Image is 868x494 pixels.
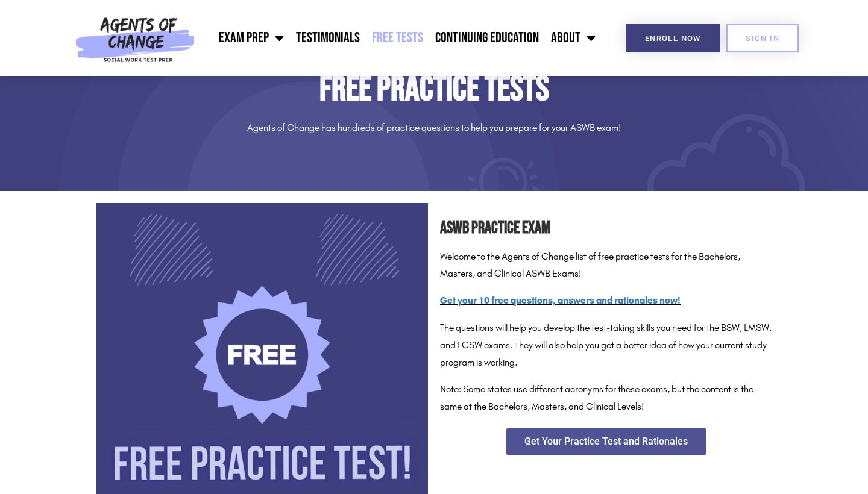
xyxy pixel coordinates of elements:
[440,319,772,371] p: The questions will help you develop the test-taking skills you need for the BSW, LMSW, and LCSW e...
[626,24,720,52] a: Enroll Now
[440,295,681,306] a: Get your 10 free questions, answers and rationales now!
[96,119,772,137] p: Agents of Change has hundreds of practice questions to help you prepare for your ASWB exam!
[726,24,799,52] a: SIGN IN
[366,23,429,53] a: Free Tests
[645,34,701,42] span: Enroll Now
[506,428,706,455] a: Get Your Practice Test and Rationales
[746,34,779,42] span: SIGN IN
[290,23,366,53] a: Testimonials
[440,215,772,242] h2: ASWB Practice Exam
[201,23,602,53] nav: Menu
[213,23,290,53] a: Exam Prep
[429,23,545,53] a: Continuing Education
[440,248,772,283] p: Welcome to the Agents of Change list of free practice tests for the Bachelors, Masters, and Clini...
[524,437,688,446] span: Get Your Practice Test and Rationales
[545,23,602,53] a: About
[96,72,772,107] h1: Free Practice Tests
[440,381,772,416] p: Note: Some states use different acronyms for these exams, but the content is the same at the Bach...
